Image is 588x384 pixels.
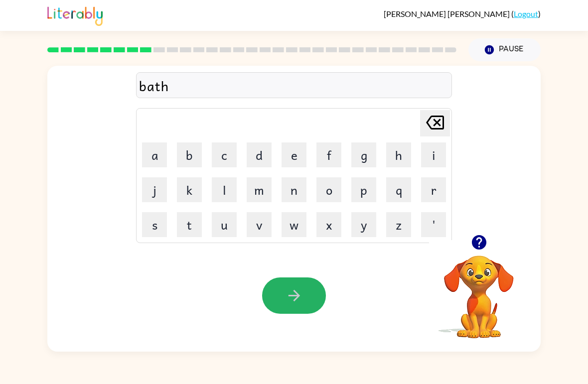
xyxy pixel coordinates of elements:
button: d [247,142,272,167]
div: bath [139,75,449,96]
button: v [247,212,272,237]
button: z [386,212,411,237]
button: i [421,142,446,167]
button: Pause [468,38,541,61]
button: g [351,142,376,167]
img: Literably [47,4,103,26]
button: b [177,142,202,167]
button: s [142,212,167,237]
button: q [386,177,411,202]
button: r [421,177,446,202]
button: f [316,142,341,167]
button: ' [421,212,446,237]
button: o [316,177,341,202]
div: ( ) [384,9,541,18]
button: e [282,142,306,167]
button: w [282,212,306,237]
a: Logout [514,9,538,18]
button: t [177,212,202,237]
button: a [142,142,167,167]
button: k [177,177,202,202]
button: h [386,142,411,167]
button: j [142,177,167,202]
button: l [212,177,237,202]
video: Your browser must support playing .mp4 files to use Literably. Please try using another browser. [429,240,529,340]
button: c [212,142,237,167]
button: p [351,177,376,202]
button: m [247,177,272,202]
span: [PERSON_NAME] [PERSON_NAME] [384,9,511,18]
button: u [212,212,237,237]
button: y [351,212,376,237]
button: x [316,212,341,237]
button: n [282,177,306,202]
